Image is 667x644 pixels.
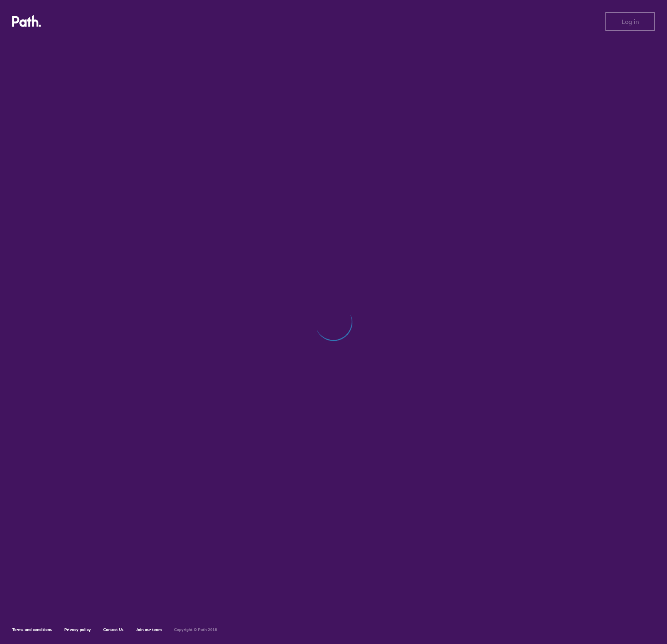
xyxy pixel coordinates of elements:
[64,627,91,632] a: Privacy policy
[136,627,162,632] a: Join our team
[605,12,655,31] button: Log in
[622,18,639,25] span: Log in
[12,627,52,632] a: Terms and conditions
[103,627,124,632] a: Contact Us
[174,627,217,632] h6: Copyright © Path 2018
